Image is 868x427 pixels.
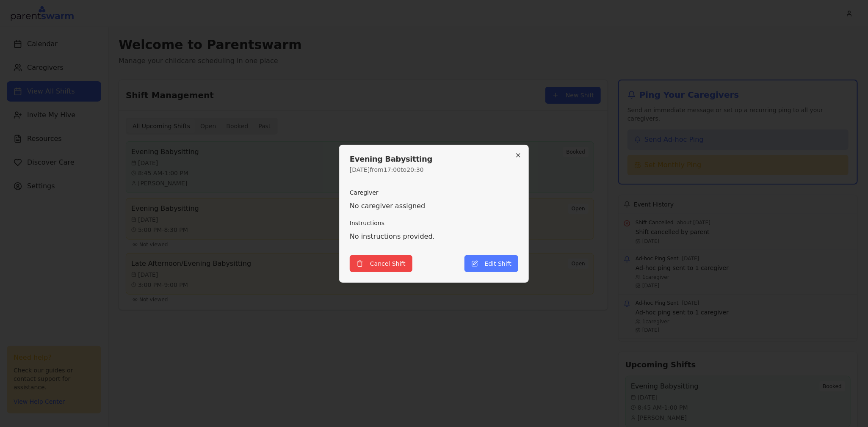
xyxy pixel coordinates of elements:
[350,255,412,272] button: Cancel Shift
[350,231,518,242] p: No instructions provided.
[350,201,518,211] p: No caregiver assigned
[350,220,384,226] label: Instructions
[350,165,518,174] p: [DATE] from 17:00 to 20:30
[464,255,518,272] button: Edit Shift
[350,155,518,163] h2: Evening Babysitting
[350,189,379,196] label: Caregiver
